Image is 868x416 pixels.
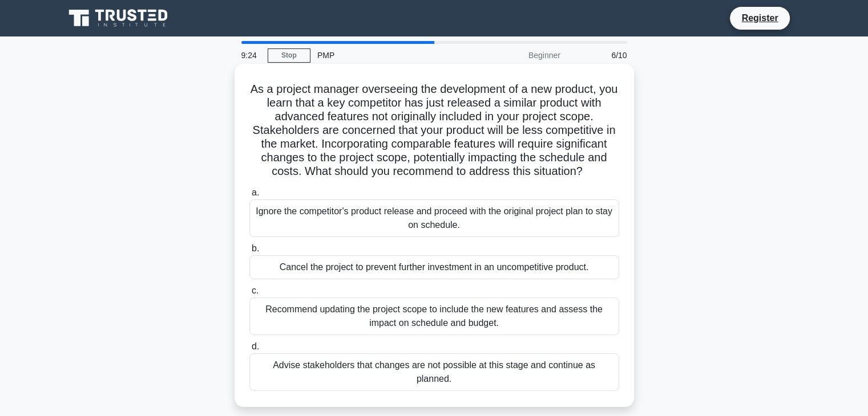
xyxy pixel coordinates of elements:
[249,255,619,279] div: Cancel the project to prevent further investment in an uncompetitive product.
[567,44,634,67] div: 6/10
[249,297,619,335] div: Recommend updating the project scope to include the new features and assess the impact on schedul...
[467,44,567,67] div: Beginner
[252,286,259,295] span: c.
[249,199,619,237] div: Ignore the competitor's product release and proceed with the original project plan to stay on sch...
[248,82,620,179] h5: As a project manager overseeing the development of a new product, you learn that a key competitor...
[249,353,619,391] div: Advise stakeholders that changes are not possible at this stage and continue as planned.
[252,243,259,253] span: b.
[268,48,310,63] a: Stop
[310,44,467,67] div: PMP
[734,11,785,25] a: Register
[235,44,268,67] div: 9:24
[252,341,259,351] span: d.
[252,187,259,197] span: a.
